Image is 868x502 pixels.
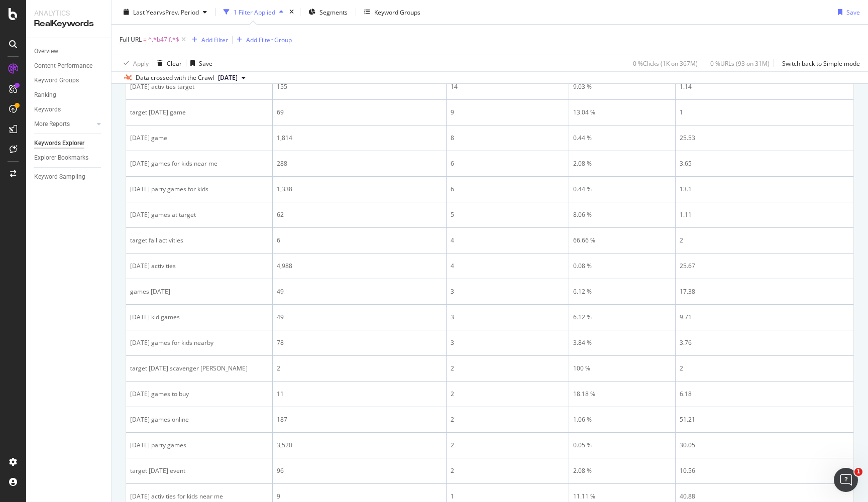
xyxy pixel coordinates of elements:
[573,108,671,117] div: 13.04 %
[277,236,442,245] div: 6
[186,55,212,71] button: Save
[277,185,442,194] div: 1,338
[34,46,104,57] a: Overview
[782,59,860,67] div: Switch back to Simple mode
[680,441,849,450] div: 30.05
[680,134,849,143] div: 25.53
[451,108,565,117] div: 9
[680,108,849,117] div: 1
[680,492,849,501] div: 40.88
[277,390,442,399] div: 11
[710,59,770,67] div: 0 % URLs ( 93 on 31M )
[680,262,849,271] div: 25.67
[136,73,214,82] div: Data crossed with the Crawl
[34,18,103,30] div: RealKeywords
[130,441,268,450] div: [DATE] party games
[451,415,565,424] div: 2
[451,287,565,296] div: 3
[277,134,442,143] div: 1,814
[277,287,442,296] div: 49
[451,390,565,399] div: 2
[167,59,182,67] div: Clear
[277,492,442,501] div: 9
[277,262,442,271] div: 4,988
[573,492,671,501] div: 11.11 %
[34,138,104,149] a: Keywords Explorer
[220,4,287,20] button: 1 Filter Applied
[680,185,849,194] div: 13.1
[133,8,159,16] span: Last Year
[573,287,671,296] div: 6.12 %
[34,46,58,57] div: Overview
[130,466,268,475] div: target [DATE] event
[573,441,671,450] div: 0.05 %
[188,34,228,46] button: Add Filter
[451,364,565,373] div: 2
[143,35,147,44] span: =
[234,8,275,16] div: 1 Filter Applied
[277,82,442,91] div: 155
[680,415,849,424] div: 51.21
[130,364,268,373] div: target [DATE] scavenger [PERSON_NAME]
[277,108,442,117] div: 69
[680,338,849,347] div: 3.76
[34,61,92,71] div: Content Performance
[680,82,849,91] div: 1.14
[680,390,849,399] div: 6.18
[130,338,268,347] div: [DATE] games for kids nearby
[287,7,296,17] div: times
[451,338,565,347] div: 3
[846,8,860,16] div: Save
[573,82,671,91] div: 9.03 %
[277,313,442,322] div: 49
[304,4,352,20] button: Segments
[277,210,442,219] div: 62
[451,313,565,322] div: 3
[34,75,79,86] div: Keyword Groups
[451,82,565,91] div: 14
[159,8,199,16] span: vs Prev. Period
[573,185,671,194] div: 0.44 %
[680,287,849,296] div: 17.38
[277,441,442,450] div: 3,520
[34,104,61,115] div: Keywords
[854,468,862,476] span: 1
[451,262,565,271] div: 4
[233,34,292,46] button: Add Filter Group
[130,262,268,271] div: [DATE] activities
[34,8,103,18] div: Analytics
[130,82,268,91] div: [DATE] activities target
[153,55,182,71] button: Clear
[130,415,268,424] div: [DATE] games online
[34,153,104,163] a: Explorer Bookmarks
[277,338,442,347] div: 78
[130,236,268,245] div: target fall activities
[451,466,565,475] div: 2
[451,134,565,143] div: 8
[246,35,292,44] div: Add Filter Group
[633,59,698,67] div: 0 % Clicks ( 1K on 367M )
[680,466,849,475] div: 10.56
[34,119,94,130] a: More Reports
[34,61,104,71] a: Content Performance
[573,262,671,271] div: 0.08 %
[34,138,84,149] div: Keywords Explorer
[778,55,860,71] button: Switch back to Simple mode
[34,119,70,130] div: More Reports
[277,364,442,373] div: 2
[573,210,671,219] div: 8.06 %
[680,236,849,245] div: 2
[573,313,671,322] div: 6.12 %
[451,441,565,450] div: 2
[451,236,565,245] div: 4
[120,35,142,44] span: Full URL
[573,236,671,245] div: 66.66 %
[834,4,860,20] button: Save
[34,90,104,100] a: Ranking
[130,287,268,296] div: games [DATE]
[130,492,268,501] div: [DATE] activities for kids near me
[130,210,268,219] div: [DATE] games at target
[218,73,238,82] span: 2025 Aug. 4th
[130,313,268,322] div: [DATE] kid games
[277,415,442,424] div: 187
